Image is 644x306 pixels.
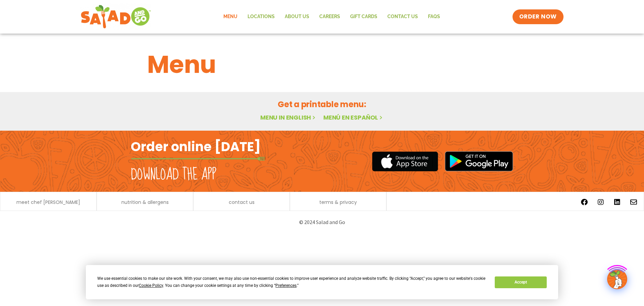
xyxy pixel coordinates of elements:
a: About Us [280,9,314,25]
span: Preferences [275,283,297,288]
a: nutrition & allergens [121,200,169,205]
button: Accept [495,276,546,288]
a: GIFT CARDS [345,9,382,25]
div: Cookie Consent Prompt [86,265,558,299]
a: Menu [218,9,243,25]
img: new-SAG-logo-768×292 [80,3,151,30]
h2: Download the app [131,165,216,184]
span: Cookie Policy [139,283,163,288]
span: ORDER NOW [519,13,557,21]
a: contact us [229,200,255,205]
a: FAQs [423,9,445,25]
a: Careers [314,9,345,25]
img: appstore [372,150,438,172]
h2: Order online [DATE] [131,138,261,155]
a: Contact Us [382,9,423,25]
img: google_play [445,151,513,171]
a: meet chef [PERSON_NAME] [16,200,80,205]
a: ORDER NOW [513,9,563,24]
nav: Menu [218,9,445,25]
img: fork [131,157,265,161]
a: Locations [243,9,280,25]
a: terms & privacy [319,200,357,205]
h2: Get a printable menu: [147,98,497,110]
p: © 2024 Salad and Go [134,218,510,227]
div: We use essential cookies to make our site work. With your consent, we may also use non-essential ... [97,275,487,289]
a: Menú en español [323,113,384,122]
h1: Menu [147,46,497,83]
a: Menu in English [260,113,317,122]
